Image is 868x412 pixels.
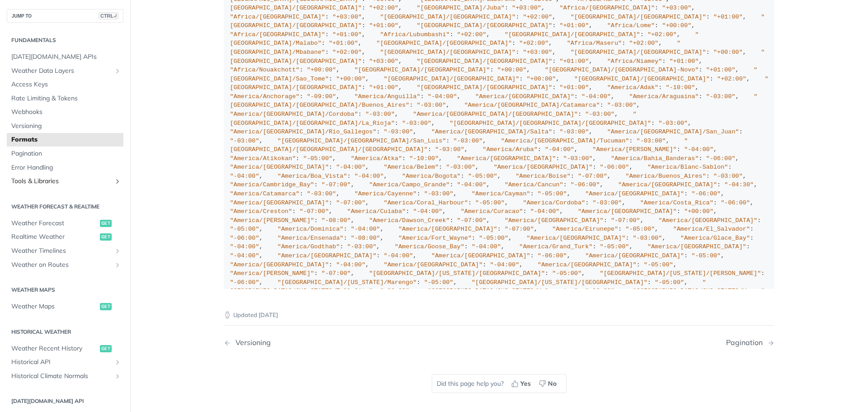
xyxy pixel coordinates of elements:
[11,94,121,103] span: Rate Limiting & Tokens
[230,49,765,65] span: "[GEOGRAPHIC_DATA]/[GEOGRAPHIC_DATA]"
[7,92,123,105] a: Rate Limiting & Tokens
[402,120,431,127] span: "-03:00"
[7,133,123,147] a: Formats
[585,111,614,118] span: "-03:00"
[457,217,486,224] span: "-07:00"
[501,137,629,144] span: "America/[GEOGRAPHIC_DATA]/Tucuman"
[7,203,123,211] h2: Weather Forecast & realtime
[347,243,377,250] span: "-03:00"
[278,173,347,180] span: "America/Boa_Vista"
[536,377,561,390] button: No
[11,260,112,270] span: Weather on Routes
[369,5,398,11] span: "+02:00"
[380,31,450,38] span: "Africa/Lubumbashi"
[7,244,123,258] a: Weather TimelinesShow subpages for Weather Timelines
[336,199,365,206] span: "-07:00"
[629,40,659,47] span: "+02:00"
[230,111,359,118] span: "America/[GEOGRAPHIC_DATA]/Cordoba"
[230,66,758,82] span: "[GEOGRAPHIC_DATA]/Sao_Tome"
[351,155,402,162] span: "America/Atka"
[446,164,476,170] span: "-03:00"
[11,177,112,186] span: Tools & Libraries
[666,84,695,91] span: "-10:00"
[7,119,123,133] a: Versioning
[490,261,519,268] span: "-04:00"
[369,84,398,91] span: "+01:00"
[7,328,123,336] h2: Historical Weather
[684,208,713,215] span: "+00:00"
[523,14,552,20] span: "+02:00"
[230,14,325,20] span: "Africa/[GEOGRAPHIC_DATA]"
[417,84,552,91] span: "[GEOGRAPHIC_DATA]/[GEOGRAPHIC_DATA]"
[633,235,662,242] span: "-03:00"
[520,379,531,388] span: Yes
[230,226,259,232] span: "-05:00"
[278,243,340,250] span: "America/Godthab"
[369,270,545,277] span: "[GEOGRAPHIC_DATA]/[US_STATE]/[GEOGRAPHIC_DATA]"
[417,5,505,11] span: "[GEOGRAPHIC_DATA]/Juba"
[398,226,497,232] span: "America/[GEOGRAPHIC_DATA]"
[662,22,692,29] span: "+00:00"
[673,226,750,232] span: "America/El_Salvador"
[424,279,453,286] span: "-05:00"
[278,279,417,286] span: "[GEOGRAPHIC_DATA]/[US_STATE]/Marengo"
[369,58,398,65] span: "+03:00"
[519,243,593,250] span: "America/Grand_Turk"
[384,252,413,259] span: "-04:00"
[7,64,123,78] a: Weather Data LayersShow subpages for Weather Data Layers
[472,279,647,286] span: "[GEOGRAPHIC_DATA]/[US_STATE]/[GEOGRAPHIC_DATA]"
[713,49,743,56] span: "+00:00"
[230,31,325,38] span: "Africa/[GEOGRAPHIC_DATA]"
[417,22,552,29] span: "[GEOGRAPHIC_DATA]/[GEOGRAPHIC_DATA]"
[527,76,556,82] span: "+00:00"
[706,155,736,162] span: "-06:00"
[224,338,460,347] a: Previous Page: Versioning
[468,173,497,180] span: "-05:00"
[114,359,121,366] button: Show subpages for Historical API
[230,190,300,197] span: "America/Catamarca"
[11,232,98,242] span: Realtime Weather
[114,373,121,380] button: Show subpages for Historical Climate Normals
[7,342,123,355] a: Weather Recent Historyget
[431,128,552,135] span: "America/[GEOGRAPHIC_DATA]/Salta"
[585,288,614,294] span: "-06:00"
[278,235,344,242] span: "America/Ensenada"
[11,149,121,158] span: Pagination
[527,235,626,242] span: "America/[GEOGRAPHIC_DATA]"
[453,137,483,144] span: "-03:00"
[560,84,589,91] span: "+01:00"
[717,76,746,82] span: "+02:00"
[402,173,461,180] span: "America/Bogota"
[435,146,464,153] span: "-03:00"
[658,217,757,224] span: "America/[GEOGRAPHIC_DATA]"
[505,217,604,224] span: "America/[GEOGRAPHIC_DATA]"
[7,147,123,161] a: Pagination
[11,344,98,353] span: Weather Recent History
[230,270,314,277] span: "America/[PERSON_NAME]"
[278,226,344,232] span: "America/Dominica"
[11,358,112,367] span: Historical API
[7,369,123,383] a: Historical Climate NormalsShow subpages for Historical Climate Normals
[332,14,362,20] span: "+03:00"
[494,164,593,170] span: "America/[GEOGRAPHIC_DATA]"
[230,164,329,170] span: "America/[GEOGRAPHIC_DATA]"
[332,31,362,38] span: "+01:00"
[11,80,121,89] span: Access Keys
[230,261,329,268] span: "America/[GEOGRAPHIC_DATA]"
[11,372,112,381] span: Historical Climate Normals
[607,128,739,135] span: "America/[GEOGRAPHIC_DATA]/San_Juan"
[713,173,743,180] span: "-03:00"
[224,329,774,356] nav: Pagination Controls
[365,111,395,118] span: "-03:00"
[11,246,112,256] span: Weather Timelines
[336,164,365,170] span: "-04:00"
[230,181,314,188] span: "America/Cambridge_Bay"
[600,164,629,170] span: "-06:00"
[519,40,549,47] span: "+02:00"
[450,120,651,127] span: "[GEOGRAPHIC_DATA]/[GEOGRAPHIC_DATA]/[GEOGRAPHIC_DATA]"
[303,155,333,162] span: "-05:00"
[431,252,530,259] span: "America/[GEOGRAPHIC_DATA]"
[7,286,123,294] h2: Weather Maps
[472,243,501,250] span: "-04:00"
[461,208,523,215] span: "America/Curacao"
